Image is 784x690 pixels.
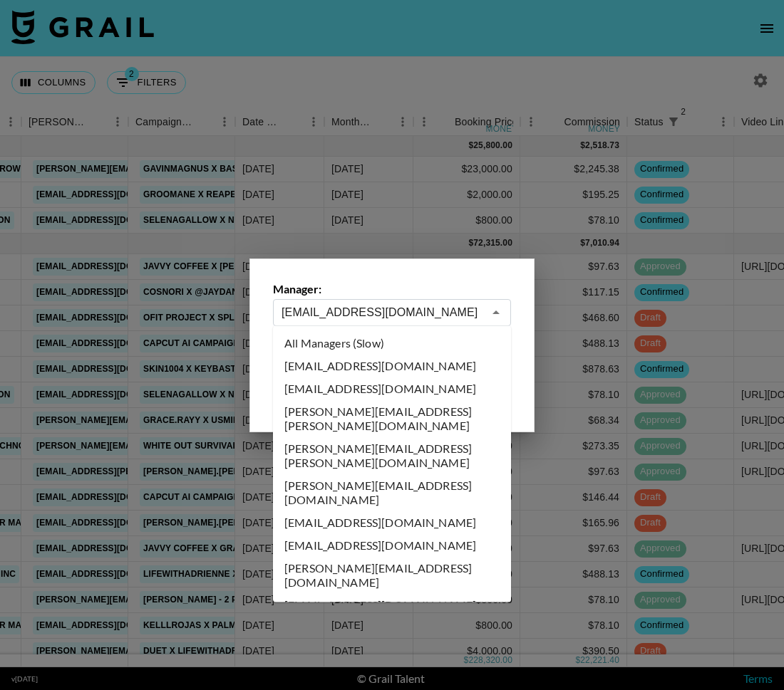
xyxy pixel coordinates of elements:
button: Close [486,303,506,323]
li: [EMAIL_ADDRESS][DOMAIN_NAME] [273,355,511,377]
li: All Managers (Slow) [273,332,511,355]
li: [EMAIL_ADDRESS][DOMAIN_NAME] [273,511,511,534]
label: Manager: [273,282,511,296]
li: [PERSON_NAME][EMAIL_ADDRESS][PERSON_NAME][DOMAIN_NAME] [273,400,511,437]
li: [EMAIL_ADDRESS][DOMAIN_NAME] [273,594,511,617]
li: [PERSON_NAME][EMAIL_ADDRESS][DOMAIN_NAME] [273,557,511,594]
li: [PERSON_NAME][EMAIL_ADDRESS][PERSON_NAME][DOMAIN_NAME] [273,437,511,474]
li: [EMAIL_ADDRESS][DOMAIN_NAME] [273,534,511,557]
li: [PERSON_NAME][EMAIL_ADDRESS][DOMAIN_NAME] [273,474,511,511]
li: [EMAIL_ADDRESS][DOMAIN_NAME] [273,377,511,400]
